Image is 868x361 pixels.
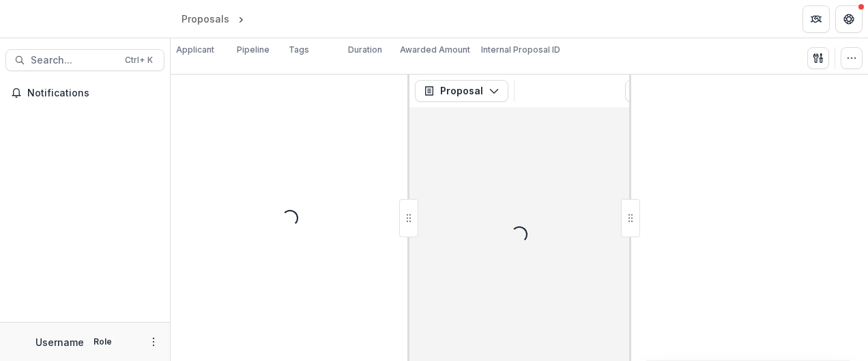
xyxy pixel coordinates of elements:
p: Awarded Amount [400,44,470,56]
nav: breadcrumb [176,9,305,29]
button: Search... [5,49,164,71]
p: Tags [289,44,309,56]
button: Get Help [835,5,863,33]
span: Notifications [27,88,159,99]
button: View Attached Files [625,80,647,102]
div: Proposals [182,12,229,26]
button: Notifications [5,82,164,104]
div: Ctrl + K [122,53,156,68]
button: Partners [802,5,830,33]
p: Role [89,336,116,348]
p: Applicant [176,44,214,56]
p: Internal Proposal ID [481,44,560,56]
span: Search... [31,55,117,66]
button: Proposal [415,80,508,102]
a: Proposals [176,9,235,29]
p: Duration [348,44,382,56]
p: Pipeline [237,44,270,56]
button: More [145,334,162,350]
p: Username [35,335,84,349]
